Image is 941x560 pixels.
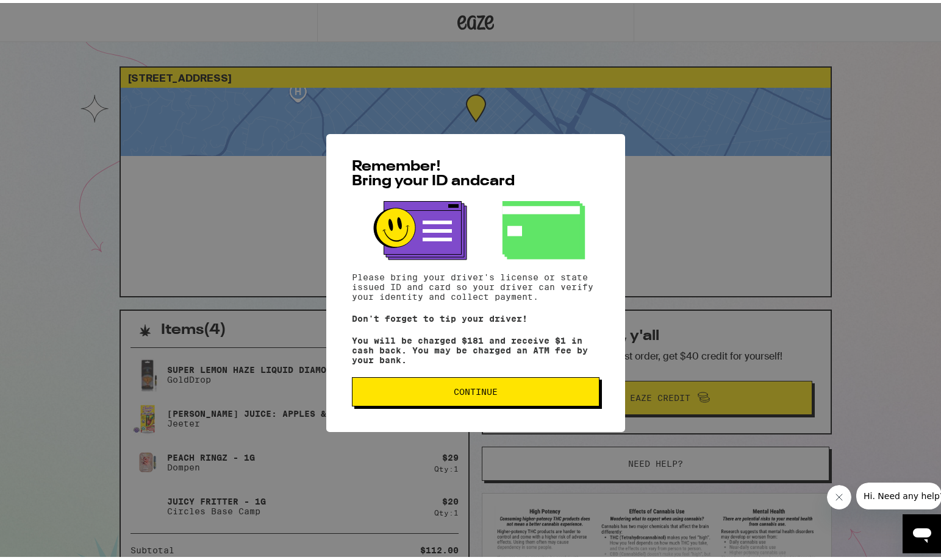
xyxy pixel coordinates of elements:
[827,482,851,506] iframe: Close message
[352,311,599,321] p: Don't forget to tip your driver!
[454,385,498,393] span: Continue
[352,157,515,186] span: Remember! Bring your ID and card
[352,333,599,362] p: You will be charged $181 and receive $1 in cash back. You may be charged an ATM fee by your bank.
[352,374,599,403] button: Continue
[7,9,88,18] span: Hi. Need any help?
[352,269,599,299] p: Please bring your driver's license or state issued ID and card so your driver can verify your ide...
